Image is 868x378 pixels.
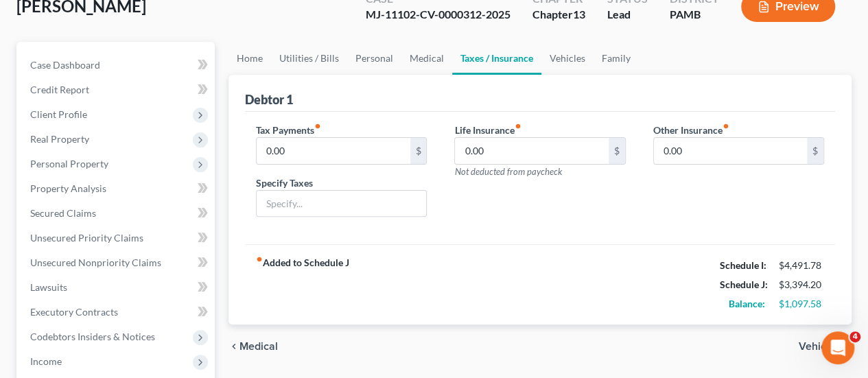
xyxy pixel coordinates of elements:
a: Secured Claims [19,201,215,226]
input: -- [455,138,608,164]
a: Unsecured Priority Claims [19,226,215,250]
a: Credit Report [19,78,215,102]
div: $ [807,138,823,164]
strong: Added to Schedule J [256,256,349,314]
strong: Schedule I: [720,259,766,271]
a: Family [594,42,639,75]
input: -- [257,138,410,164]
span: Lawsuits [30,281,67,293]
a: Utilities / Bills [271,42,347,75]
input: Specify... [257,191,426,217]
span: Unsecured Priority Claims [30,232,143,244]
div: PAMB [670,7,719,23]
div: MJ-11102-CV-0000312-2025 [366,7,511,23]
a: Lawsuits [19,275,215,300]
span: Codebtors Insiders & Notices [30,331,155,342]
label: Other Insurance [653,123,729,137]
a: Medical [401,42,452,75]
input: -- [654,138,807,164]
div: $ [609,138,625,164]
strong: Schedule J: [720,279,768,290]
span: Property Analysis [30,182,106,194]
i: fiber_manual_record [723,123,729,130]
i: fiber_manual_record [314,123,321,130]
label: Specify Taxes [256,176,313,190]
span: Not deducted from paycheck [454,166,561,177]
span: 4 [849,331,860,342]
span: 13 [573,8,585,21]
span: Credit Report [30,84,89,95]
div: Debtor 1 [245,91,293,108]
span: Secured Claims [30,207,96,219]
i: fiber_manual_record [514,123,521,130]
strong: Balance: [729,298,765,309]
div: Chapter [532,7,585,23]
div: $1,097.58 [779,297,824,311]
div: $3,394.20 [779,278,824,292]
a: Personal [347,42,401,75]
a: Property Analysis [19,176,215,201]
a: Home [228,42,271,75]
span: Unsecured Nonpriority Claims [30,257,161,268]
span: Case Dashboard [30,59,100,71]
label: Life Insurance [454,123,521,137]
a: Case Dashboard [19,53,215,78]
i: chevron_left [228,341,239,352]
span: Medical [239,341,278,352]
span: Personal Property [30,158,108,169]
span: Vehicles [799,341,841,352]
button: Vehicles chevron_right [799,341,852,352]
span: Executory Contracts [30,306,118,318]
span: Real Property [30,133,89,145]
a: Unsecured Nonpriority Claims [19,250,215,275]
div: Lead [607,7,648,23]
i: fiber_manual_record [256,256,263,263]
button: chevron_left Medical [228,341,278,352]
div: $4,491.78 [779,259,824,272]
label: Tax Payments [256,123,321,137]
span: Income [30,355,62,367]
span: Client Profile [30,108,87,120]
a: Taxes / Insurance [452,42,541,75]
a: Vehicles [541,42,594,75]
a: Executory Contracts [19,300,215,324]
iframe: Intercom live chat [821,331,854,364]
div: $ [410,138,427,164]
